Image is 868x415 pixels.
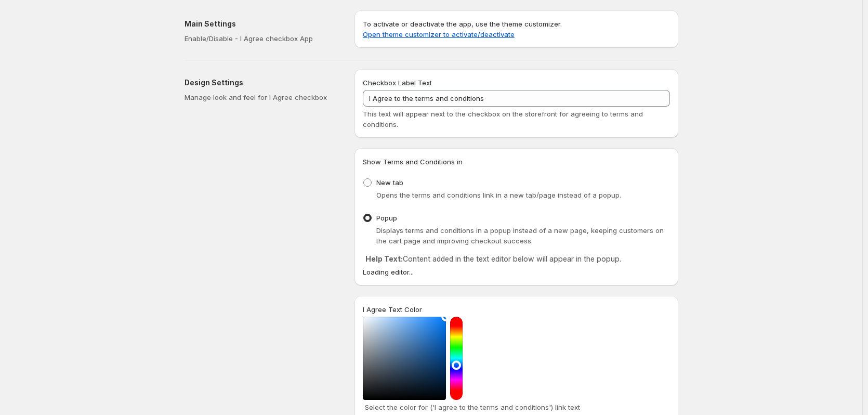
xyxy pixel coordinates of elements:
[376,226,664,245] span: Displays terms and conditions in a popup instead of a new page, keeping customers on the cart pag...
[185,77,338,88] h2: Design Settings
[363,19,670,40] p: To activate or deactivate the app, use the theme customizer.
[376,191,621,199] span: Opens the terms and conditions link in a new tab/page instead of a popup.
[363,79,432,87] span: Checkbox Label Text
[185,92,338,102] p: Manage look and feel for I Agree checkbox
[365,254,403,263] strong: Help Text:
[365,254,667,264] p: Content added in the text editor below will appear in the popup.
[363,30,515,38] a: Open theme customizer to activate/deactivate
[363,110,643,128] span: This text will appear next to the checkbox on the storefront for agreeing to terms and conditions.
[376,178,403,187] span: New tab
[365,402,668,412] p: Select the color for ('I agree to the terms and conditions') link text
[376,214,397,222] span: Popup
[185,33,338,44] p: Enable/Disable - I Agree checkbox App
[185,19,338,29] h2: Main Settings
[363,158,463,166] span: Show Terms and Conditions in
[363,267,670,277] div: Loading editor...
[363,304,422,315] label: I Agree Text Color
